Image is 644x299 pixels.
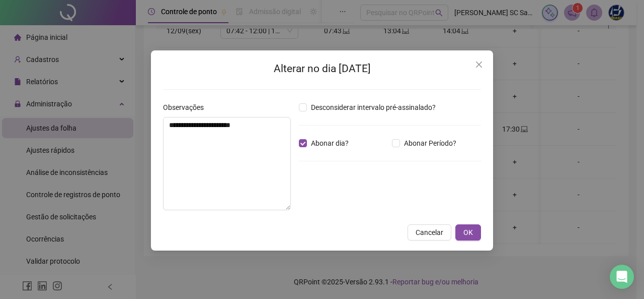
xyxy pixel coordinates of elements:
span: Abonar dia? [307,138,353,149]
label: Observações [163,102,210,113]
span: close [475,61,483,69]
span: Abonar Período? [400,138,460,149]
span: Cancelar [416,227,443,238]
span: Desconsiderar intervalo pré-assinalado? [307,102,440,113]
button: Cancelar [408,224,451,241]
h2: Alterar no dia [DATE] [163,61,481,77]
button: Close [471,56,487,73]
div: Open Intercom Messenger [610,265,634,289]
span: OK [463,227,473,238]
button: OK [455,224,481,241]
